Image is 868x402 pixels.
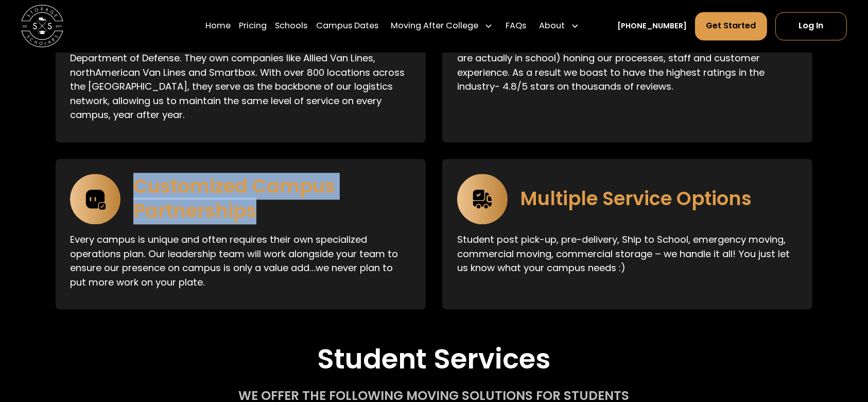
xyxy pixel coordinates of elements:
p: Every campus is unique and often requires their own specialized operations plan. Our leadership t... [70,233,411,290]
a: Log In [775,12,847,41]
h3: Multiple Service Options [520,187,752,212]
a: Schools [275,11,307,41]
a: [PHONE_NUMBER] [617,21,687,31]
div: About [539,20,565,33]
a: Campus Dates [316,11,378,41]
div: Moving After College [387,11,497,41]
p: Student post pick-up, pre-delivery, Ship to School, emergency moving, commercial moving, commerci... [457,233,798,276]
p: After being in business since [DATE] we have only seen our positive reviews increase. Each year w... [457,23,798,94]
a: home [21,5,63,47]
p: SIRVA is one of the largest logistics companies in the world. They service many of the moves that... [70,23,411,123]
img: Storage Scholars main logo [21,5,63,47]
a: Pricing [239,11,267,41]
div: Moving After College [391,20,478,33]
a: FAQs [506,11,526,41]
div: About [535,11,584,41]
a: Get Started [695,12,767,41]
a: Home [205,11,231,41]
h2: Student Services [318,343,551,376]
h3: Customized Campus Partnerships [133,175,411,224]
